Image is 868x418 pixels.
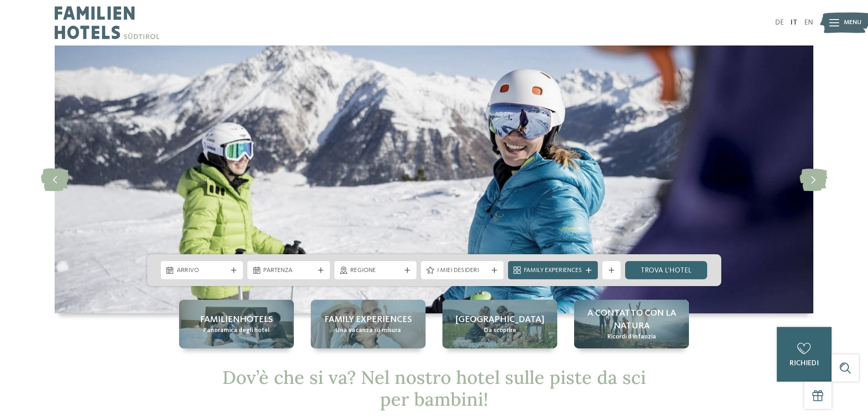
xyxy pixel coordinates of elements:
span: Menu [844,18,862,27]
span: Arrivo [177,266,227,275]
span: Family Experiences [524,266,582,275]
a: Hotel sulle piste da sci per bambini: divertimento senza confini Family experiences Una vacanza s... [311,300,426,348]
a: Hotel sulle piste da sci per bambini: divertimento senza confini [GEOGRAPHIC_DATA] Da scoprire [442,300,557,348]
a: richiedi [777,327,832,382]
a: trova l’hotel [625,261,708,279]
a: Hotel sulle piste da sci per bambini: divertimento senza confini A contatto con la natura Ricordi... [574,300,689,348]
span: Partenza [263,266,314,275]
span: Ricordi d’infanzia [607,332,656,342]
a: DE [775,19,784,26]
a: IT [791,19,797,26]
span: Family experiences [324,313,412,326]
span: Una vacanza su misura [335,326,401,335]
span: [GEOGRAPHIC_DATA] [456,313,544,326]
span: Familienhotels [200,313,273,326]
span: A contatto con la natura [583,307,680,332]
span: Panoramica degli hotel [203,326,270,335]
span: Dov’è che si va? Nel nostro hotel sulle piste da sci per bambini! [222,366,646,411]
span: richiedi [790,360,819,367]
a: Hotel sulle piste da sci per bambini: divertimento senza confini Familienhotels Panoramica degli ... [179,300,294,348]
span: Da scoprire [484,326,516,335]
span: Regione [350,266,401,275]
img: Hotel sulle piste da sci per bambini: divertimento senza confini [55,45,813,313]
a: EN [804,19,813,26]
span: I miei desideri [437,266,488,275]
